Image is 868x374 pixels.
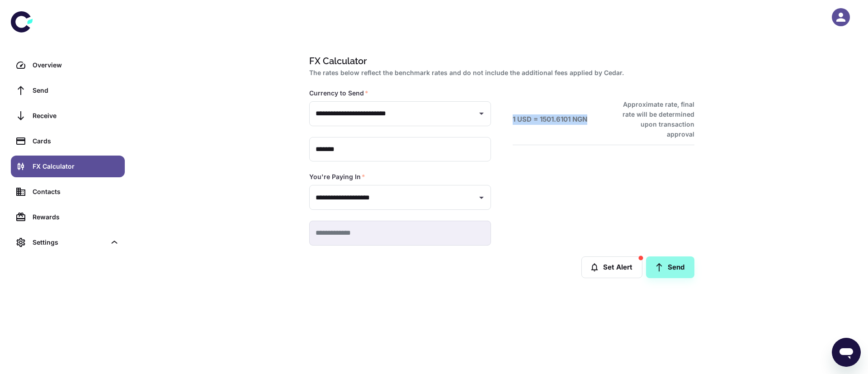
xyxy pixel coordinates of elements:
[33,136,119,146] div: Cards
[309,172,365,181] label: You're Paying In
[309,89,368,98] label: Currency to Send
[475,191,488,204] button: Open
[33,60,119,70] div: Overview
[832,338,861,367] iframe: Button to launch messaging window
[33,161,119,171] div: FX Calculator
[613,99,694,139] h6: Approximate rate, final rate will be determined upon transaction approval
[33,212,119,222] div: Rewards
[33,237,106,247] div: Settings
[11,80,125,101] a: Send
[33,85,119,95] div: Send
[475,107,488,120] button: Open
[33,187,119,197] div: Contacts
[309,54,691,68] h1: FX Calculator
[11,206,125,228] a: Rewards
[11,156,125,177] a: FX Calculator
[11,181,125,203] a: Contacts
[11,105,125,127] a: Receive
[11,232,125,253] div: Settings
[513,114,587,125] h6: 1 USD = 1501.6101 NGN
[33,111,119,121] div: Receive
[11,54,125,76] a: Overview
[646,256,694,278] a: Send
[11,130,125,152] a: Cards
[581,256,642,278] button: Set Alert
